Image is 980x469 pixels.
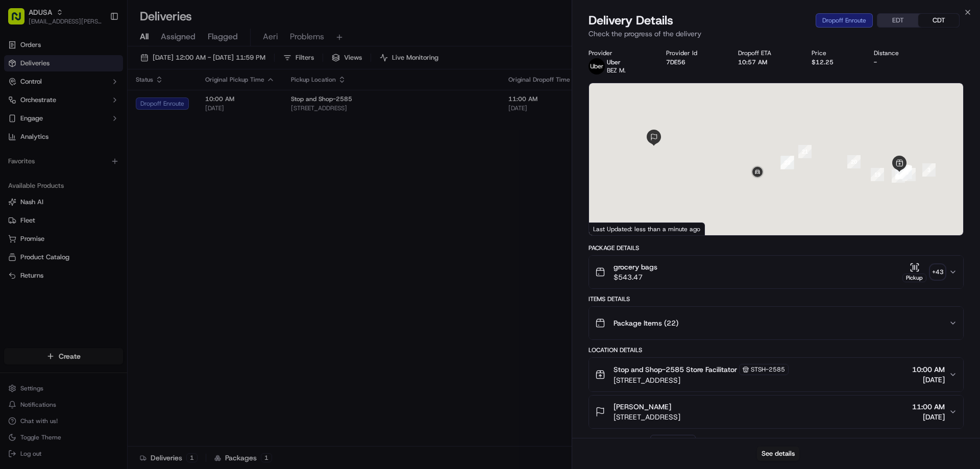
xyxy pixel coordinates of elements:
span: [DATE] [912,412,945,422]
div: + 43 [930,265,945,279]
span: Stop and Shop-2585 Store Facilitator [614,364,737,375]
p: Check the progress of the delivery [589,29,964,39]
div: Distance [874,49,923,57]
div: 23 [780,156,794,169]
input: Got a question? Start typing here... [27,66,184,77]
button: Stop and Shop-2585 Store FacilitatorSTSH-2585[STREET_ADDRESS]10:00 AM[DATE] [589,358,963,391]
button: See details [757,447,799,461]
p: Welcome 👋 [10,41,186,57]
span: Package Items ( 22 ) [614,318,678,328]
div: 💻 [86,149,94,157]
button: Add Event [650,435,696,447]
div: Provider [589,49,650,57]
div: 20 [847,155,861,168]
button: Pickup [902,262,926,282]
div: 21 [798,145,812,158]
button: Pickup+43 [902,262,945,282]
div: Pickup [902,274,926,282]
span: grocery bags [614,262,657,272]
div: 18 [899,166,912,179]
div: Package Details [589,244,964,252]
span: STSH-2585 [751,365,785,374]
img: Nash [10,10,31,31]
button: Package Items (22) [589,307,963,339]
div: 3 [922,163,936,177]
div: 16 [892,169,905,183]
div: $12.25 [812,58,857,66]
div: 7 [897,165,911,178]
span: Delivery Details [589,12,673,29]
span: Knowledge Base [20,148,78,158]
div: - [874,58,923,66]
div: Provider Id [666,49,721,57]
div: Delivery Activity [589,437,644,445]
span: 10:00 AM [912,364,945,375]
span: $543.47 [614,272,657,282]
span: [STREET_ADDRESS] [614,375,789,385]
img: 1736555255976-a54dd68f-1ca7-489b-9aae-adbdc363a1c4 [10,97,29,116]
a: 📗Knowledge Base [6,144,82,162]
p: Uber [607,58,626,66]
div: We're available if you need us! [35,108,129,116]
a: 💻API Documentation [82,144,168,162]
span: 11:00 AM [912,402,945,412]
span: [PERSON_NAME] [614,402,671,412]
button: CDT [918,14,959,27]
div: 17 [898,165,912,179]
button: Start new chat [174,101,186,113]
button: [PERSON_NAME][STREET_ADDRESS]11:00 AM[DATE] [589,396,963,428]
span: BEZ M. [607,66,626,75]
div: Dropoff ETA [738,49,795,57]
span: [STREET_ADDRESS] [614,412,680,422]
div: 19 [871,168,884,181]
div: Last Updated: less than a minute ago [589,223,705,235]
button: 7DE56 [666,58,685,66]
button: grocery bags$543.47Pickup+43 [589,256,963,288]
img: profile_uber_ahold_partner.png [589,58,605,75]
a: Powered byPylon [72,172,124,181]
div: Start new chat [35,97,167,108]
div: Items Details [589,295,964,303]
div: 4 [902,168,916,181]
button: EDT [877,14,918,27]
div: Price [812,49,857,57]
div: 10:57 AM [738,58,795,66]
div: 22 [781,156,794,169]
span: API Documentation [96,148,164,158]
div: 14 [896,165,909,178]
div: 📗 [10,149,18,157]
span: [DATE] [912,375,945,385]
div: Location Details [589,346,964,354]
span: Pylon [102,173,124,181]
